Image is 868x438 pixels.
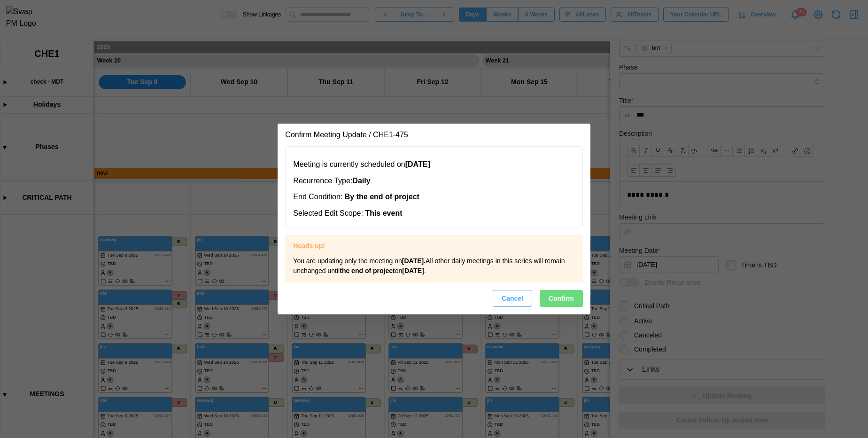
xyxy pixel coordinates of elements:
h2: Confirm Meeting Update / CHE1-475 [285,131,408,139]
b: By the end of project [345,193,419,201]
b: Daily [352,177,370,185]
b: [DATE]. [402,257,426,265]
div: Selected Edit Scope: [293,208,574,219]
span: Confirm [549,290,574,306]
b: [DATE] [405,160,430,168]
b: This event [365,209,402,217]
span: You are updating only the meeting on All other daily meetings in this series will remain unchange... [293,257,565,275]
span: Heads up! [293,241,325,251]
span: Cancel [502,290,523,306]
b: [DATE] [402,267,424,274]
b: the end of project [340,267,395,274]
div: Meeting is currently scheduled on [293,159,574,171]
div: Recurrence Type: [293,175,574,187]
div: End Condition: [293,191,574,203]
